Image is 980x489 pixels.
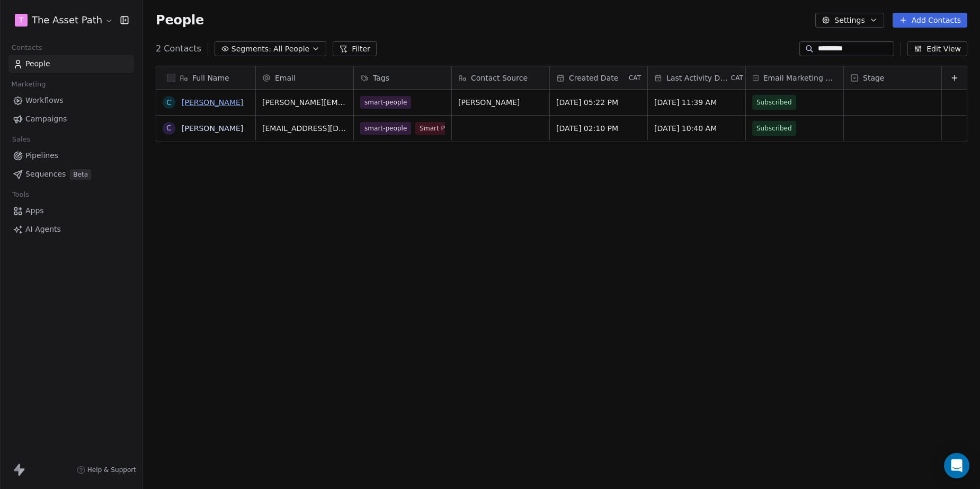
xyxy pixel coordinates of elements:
span: CAT [629,74,641,82]
span: Pipelines [25,150,58,161]
span: Campaigns [25,113,67,125]
span: 2 Contacts [156,42,201,55]
div: C [166,123,172,134]
button: Settings [815,13,884,28]
span: Email Marketing Consent [763,73,837,83]
span: Email [275,73,296,83]
span: [DATE] 11:39 AM [654,97,739,108]
button: TThe Asset Path [13,11,113,29]
span: Beta [70,169,91,180]
span: People [25,58,50,69]
span: Stage [863,73,884,83]
a: AI Agents [8,221,134,238]
span: Last Activity Date [666,73,729,83]
span: Contacts [7,40,47,56]
div: Email Marketing Consent [746,66,843,89]
button: Edit View [907,41,967,56]
span: Marketing [7,76,50,92]
span: CAT [731,74,743,82]
span: Contact Source [471,73,528,83]
span: Tools [7,187,33,203]
span: Subscribed [756,123,792,134]
span: [DATE] 02:10 PM [556,123,641,134]
a: [PERSON_NAME] [182,124,243,133]
div: Full Name [156,66,255,89]
span: The Asset Path [32,13,102,27]
span: T [19,15,24,25]
span: Full Name [192,73,229,83]
span: AI Agents [25,224,61,235]
span: [DATE] 05:22 PM [556,97,641,108]
div: grid [156,90,256,471]
a: People [8,55,134,73]
div: Contact Source [452,66,549,89]
span: Sequences [25,169,66,180]
span: Segments: [231,43,271,55]
div: Stage [844,66,941,89]
span: smart-people [360,96,411,109]
span: People [156,12,204,28]
span: Created Date [569,73,618,83]
span: [PERSON_NAME][EMAIL_ADDRESS][DOMAIN_NAME] [262,97,347,108]
div: grid [256,90,968,471]
a: [PERSON_NAME] [182,98,243,107]
a: Help & Support [77,466,136,474]
span: All People [273,43,309,55]
div: Email [256,66,353,89]
span: [PERSON_NAME] [458,97,543,108]
span: [EMAIL_ADDRESS][DOMAIN_NAME] [262,123,347,134]
a: Apps [8,202,134,220]
div: Last Activity DateCAT [648,66,745,89]
span: Workflows [25,95,64,106]
div: Created DateCAT [550,66,647,89]
span: Sales [7,132,35,147]
span: Tags [373,73,389,83]
button: Add Contacts [893,13,967,28]
span: [DATE] 10:40 AM [654,123,739,134]
span: Help & Support [87,466,136,474]
a: SequencesBeta [8,165,134,183]
span: Subscribed [756,97,792,108]
a: Workflows [8,92,134,109]
div: C [166,97,172,108]
span: Smart People [415,122,466,135]
div: Open Intercom Messenger [944,453,969,478]
button: Filter [333,41,377,56]
a: Pipelines [8,147,134,164]
div: Tags [354,66,451,89]
a: Campaigns [8,110,134,128]
span: Apps [25,205,44,216]
span: smart-people [360,122,411,135]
